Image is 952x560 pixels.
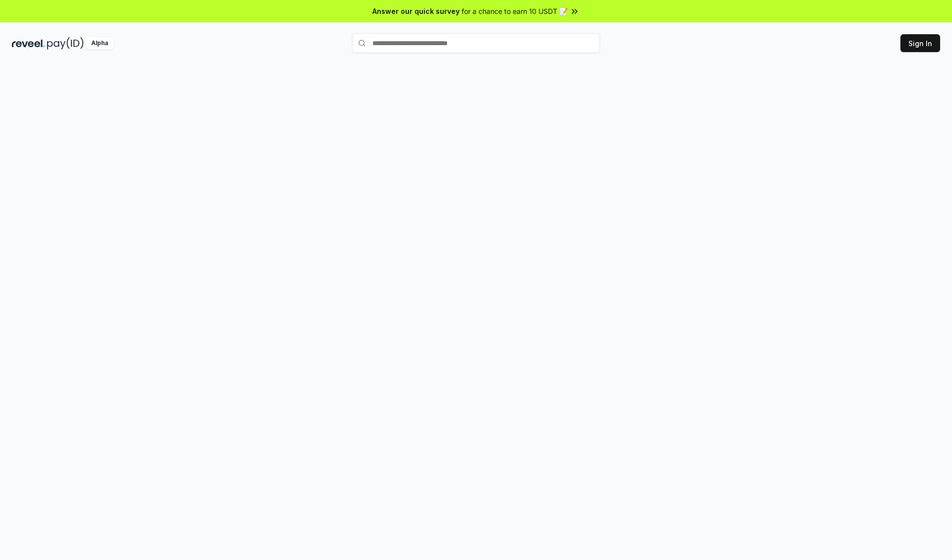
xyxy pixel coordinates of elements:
img: pay_id [47,37,84,50]
span: Answer our quick survey [372,6,460,16]
div: Alpha [86,37,114,50]
span: for a chance to earn 10 USDT 📝 [462,6,568,16]
button: Sign In [900,34,940,52]
img: reveel_dark [12,37,45,50]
